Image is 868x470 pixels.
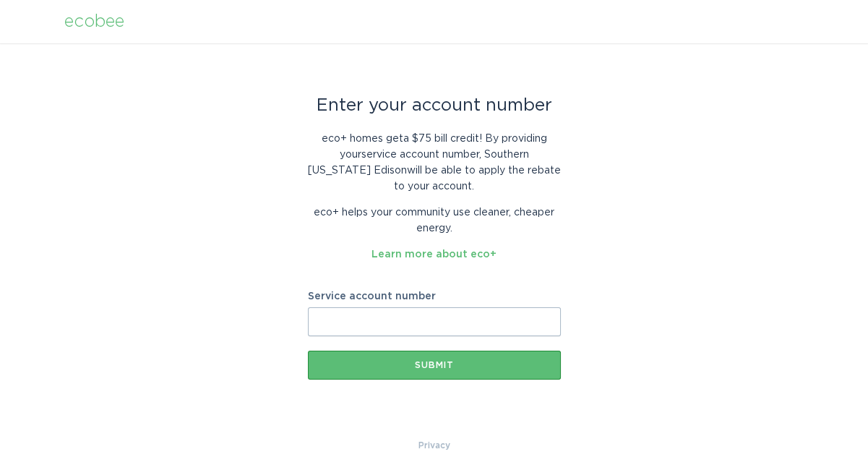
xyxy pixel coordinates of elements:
[308,205,561,236] p: eco+ helps your community use cleaner, cheaper energy.
[64,14,124,30] div: ecobee
[308,351,561,380] button: Submit
[308,131,561,195] p: eco+ homes get a $75 bill credit ! By providing your service account number , Southern [US_STATE]...
[418,437,450,453] a: Privacy Policy & Terms of Use
[315,361,554,369] div: Submit
[308,291,561,302] label: Service account number
[371,249,497,260] a: Learn more about eco+
[308,98,561,114] div: Enter your account number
